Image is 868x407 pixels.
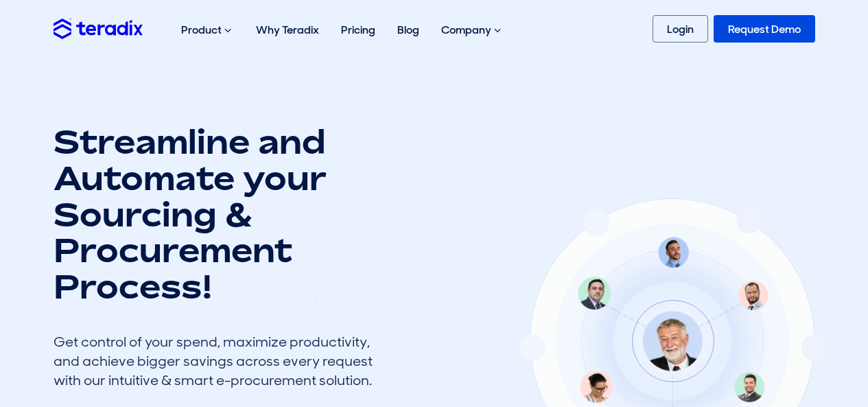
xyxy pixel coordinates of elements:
[430,8,515,52] div: Company
[330,8,386,51] a: Pricing
[653,15,708,43] a: Login
[54,19,143,38] img: Teradix logo
[386,8,430,51] a: Blog
[54,332,383,390] div: Get control of your spend, maximize productivity, and achieve bigger savings across every request...
[714,15,815,43] a: Request Demo
[170,8,245,52] div: Product
[54,124,383,305] h1: Streamline and Automate your Sourcing & Procurement Process!
[245,8,330,51] a: Why Teradix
